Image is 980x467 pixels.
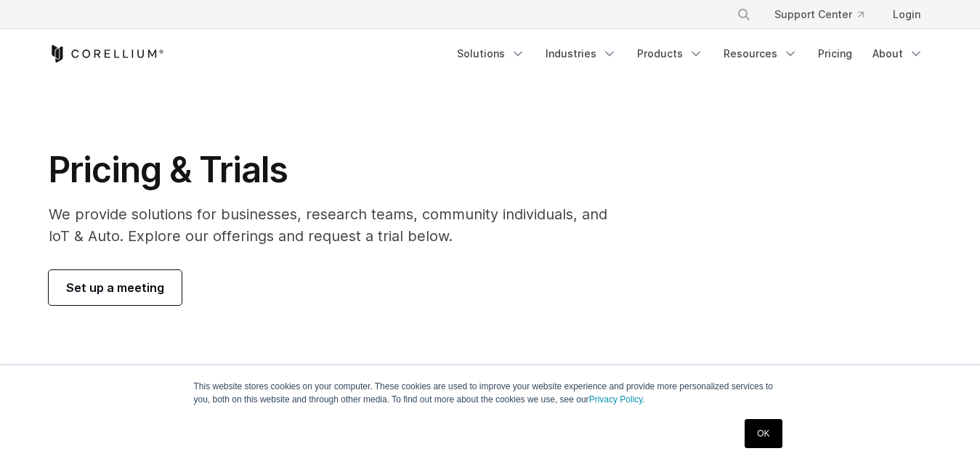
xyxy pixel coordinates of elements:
[448,41,534,67] a: Solutions
[809,41,861,67] a: Pricing
[448,41,932,67] div: Navigation Menu
[731,1,757,28] button: Search
[881,1,932,28] a: Login
[537,41,625,67] a: Industries
[719,1,932,28] div: Navigation Menu
[628,41,712,67] a: Products
[66,279,164,296] span: Set up a meeting
[194,380,787,406] p: This website stores cookies on your computer. These cookies are used to improve your website expe...
[49,203,628,247] p: We provide solutions for businesses, research teams, community individuals, and IoT & Auto. Explo...
[745,419,782,448] a: OK
[49,45,164,62] a: Corellium Home
[864,41,932,67] a: About
[715,41,806,67] a: Resources
[49,148,628,192] h1: Pricing & Trials
[763,1,875,28] a: Support Center
[49,270,182,305] a: Set up a meeting
[589,394,645,405] a: Privacy Policy.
